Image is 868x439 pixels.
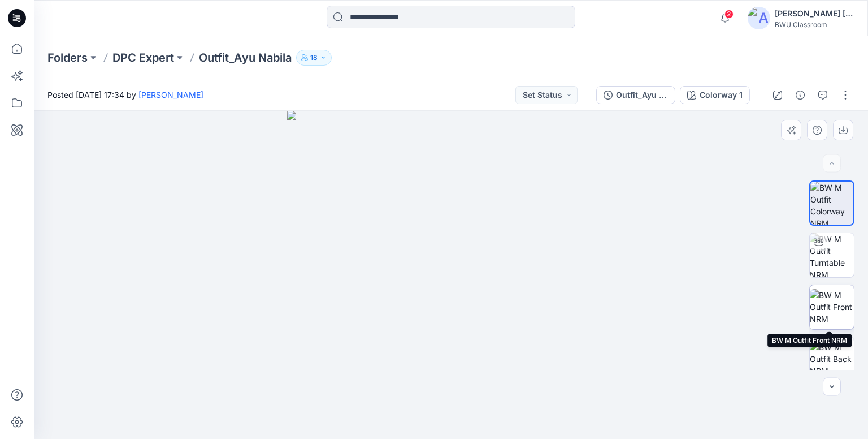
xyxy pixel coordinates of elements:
[748,7,770,29] img: avatar
[310,51,318,64] p: 18
[616,89,668,101] div: Outfit_Ayu Nabila
[199,50,292,66] p: Outfit_Ayu Nabila
[596,86,675,104] button: Outfit_Ayu Nabila
[775,7,854,20] div: [PERSON_NAME] [PERSON_NAME] [PERSON_NAME]
[47,50,88,66] a: Folders
[810,341,854,377] img: BW M Outfit Back NRM
[112,50,174,66] a: DPC Expert
[296,50,332,66] button: 18
[810,289,854,325] img: BW M Outfit Front NRM
[287,111,615,439] img: eyJhbGciOiJIUzI1NiIsImtpZCI6IjAiLCJzbHQiOiJzZXMiLCJ0eXAiOiJKV1QifQ.eyJkYXRhIjp7InR5cGUiOiJzdG9yYW...
[810,182,853,225] img: BW M Outfit Colorway NRM
[47,89,203,101] span: Posted [DATE] 17:34 by
[810,233,854,277] img: BW M Outfit Turntable NRM
[724,10,734,19] span: 2
[791,86,809,104] button: Details
[775,20,854,29] div: BWU Classroom
[700,89,743,101] div: Colorway 1
[680,86,750,104] button: Colorway 1
[138,90,203,100] a: [PERSON_NAME]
